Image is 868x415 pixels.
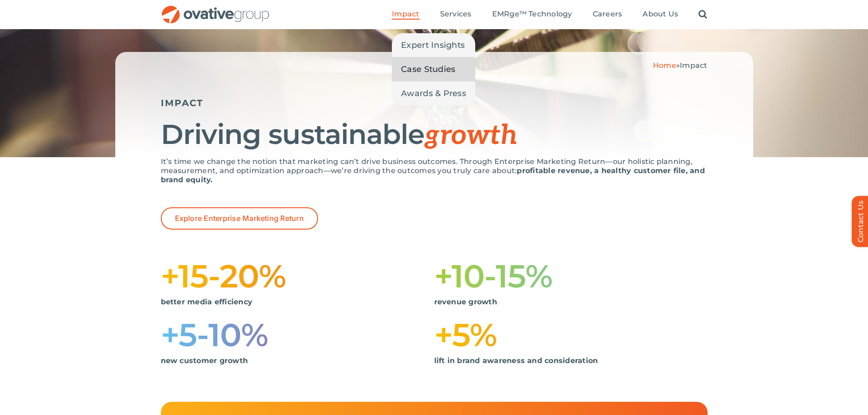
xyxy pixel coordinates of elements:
a: Services [440,10,472,20]
span: growth [424,119,517,152]
strong: new customer growth [161,356,248,365]
strong: revenue growth [434,297,497,306]
strong: lift in brand awareness and consideration [434,356,598,365]
h1: +5% [434,320,708,349]
span: Careers [593,10,622,19]
span: Case Studies [401,63,455,76]
span: Impact [680,61,707,70]
a: About Us [642,10,678,20]
a: Expert Insights [392,33,475,57]
a: EMRge™ Technology [492,10,572,20]
a: Impact [392,10,419,20]
h1: +15-20% [161,261,434,291]
span: About Us [642,10,678,19]
span: Services [440,10,472,19]
a: Home [653,61,676,70]
a: Search [699,10,707,20]
a: Careers [593,10,622,20]
span: Impact [392,10,419,19]
h1: +5-10% [161,320,434,349]
strong: profitable revenue, a healthy customer file, and brand equity. [161,166,705,184]
span: » [653,61,708,70]
span: Expert Insights [401,39,465,51]
span: EMRge™ Technology [492,10,572,19]
a: Case Studies [392,57,475,81]
a: OG_Full_horizontal_RGB [161,5,270,13]
h5: IMPACT [161,97,708,108]
h1: Driving sustainable [161,120,708,150]
span: Awards & Press [401,87,466,100]
a: Explore Enterprise Marketing Return [161,207,318,230]
p: It’s time we change the notion that marketing can’t drive business outcomes. Through Enterprise M... [161,157,708,184]
span: Explore Enterprise Marketing Return [175,214,304,223]
strong: better media efficiency [161,297,253,306]
h1: +10-15% [434,261,708,291]
a: Awards & Press [392,82,475,105]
